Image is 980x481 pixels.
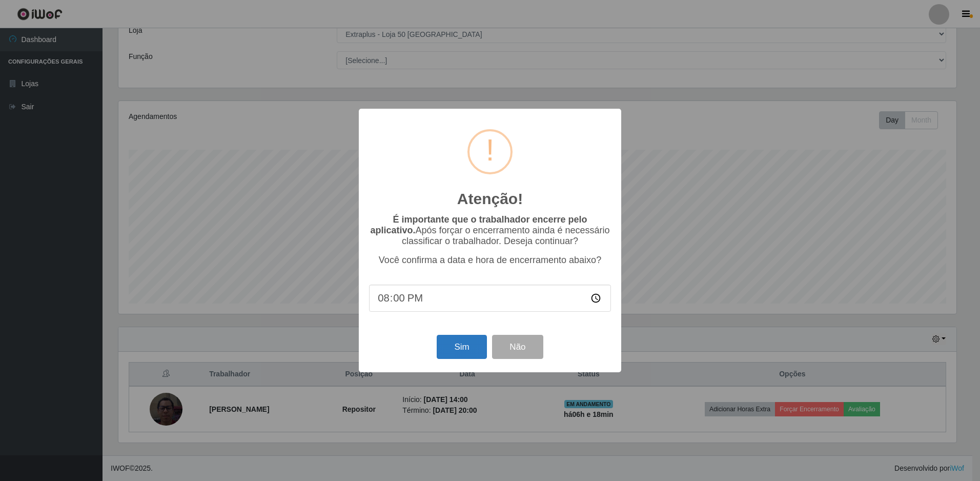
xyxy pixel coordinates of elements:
button: Não [492,335,543,359]
b: É importante que o trabalhador encerre pelo aplicativo. [370,214,587,235]
p: Você confirma a data e hora de encerramento abaixo? [369,255,611,266]
h2: Atenção! [457,190,523,208]
button: Sim [437,335,486,359]
p: Após forçar o encerramento ainda é necessário classificar o trabalhador. Deseja continuar? [369,214,611,247]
